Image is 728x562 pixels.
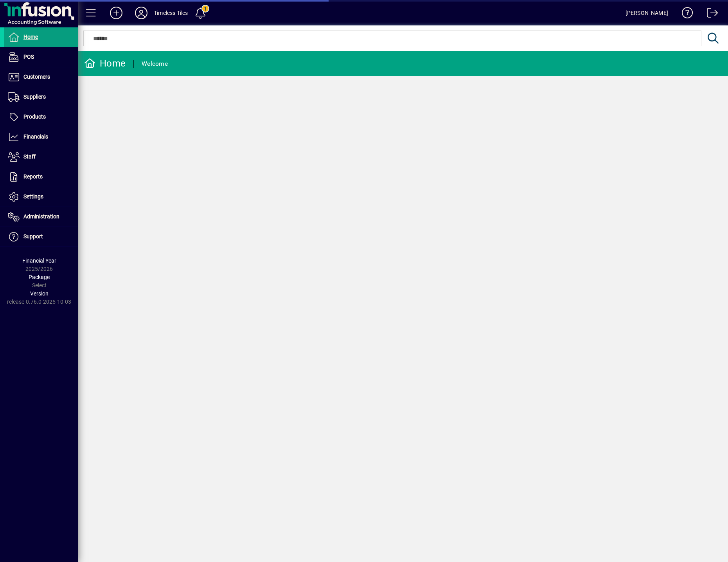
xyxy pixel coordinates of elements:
[23,153,36,160] span: Staff
[84,57,126,70] div: Home
[4,207,78,227] a: Administration
[626,7,668,19] div: [PERSON_NAME]
[23,34,38,40] span: Home
[23,74,50,80] span: Customers
[30,290,49,297] span: Version
[129,6,154,20] button: Profile
[22,258,56,264] span: Financial Year
[4,127,78,147] a: Financials
[23,54,34,60] span: POS
[23,173,43,180] span: Reports
[4,167,78,187] a: Reports
[676,2,693,27] a: Knowledge Base
[23,113,46,120] span: Products
[4,187,78,207] a: Settings
[4,227,78,247] a: Support
[23,94,46,100] span: Suppliers
[23,213,59,220] span: Administration
[701,2,718,27] a: Logout
[29,274,50,280] span: Package
[4,107,78,127] a: Products
[4,47,78,67] a: POS
[4,147,78,167] a: Staff
[23,193,43,200] span: Settings
[104,6,129,20] button: Add
[23,233,43,240] span: Support
[154,7,188,19] div: Timeless Tiles
[142,58,168,70] div: Welcome
[4,67,78,87] a: Customers
[4,87,78,107] a: Suppliers
[23,133,48,140] span: Financials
